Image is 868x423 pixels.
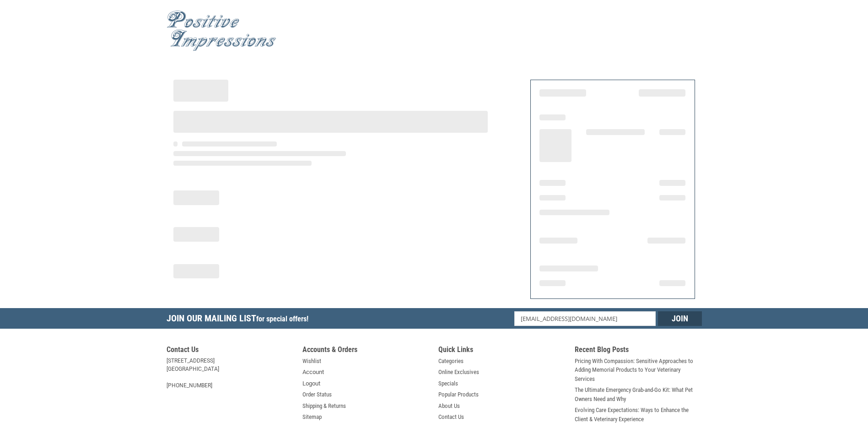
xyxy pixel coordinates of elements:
input: Join [658,311,702,326]
h5: Contact Us [167,345,294,357]
a: Logout [302,379,320,388]
a: Account [302,368,324,377]
span: for special offers! [256,315,308,323]
a: Sitemap [302,412,322,422]
a: Categories [438,357,464,366]
h5: Join Our Mailing List [167,308,313,331]
a: Online Exclusives [438,368,479,377]
h5: Recent Blog Posts [575,345,702,357]
a: The Ultimate Emergency Grab-and-Go Kit: What Pet Owners Need and Why [575,385,702,403]
a: Specials [438,379,458,388]
a: Popular Products [438,390,479,399]
a: Pricing With Compassion: Sensitive Approaches to Adding Memorial Products to Your Veterinary Serv... [575,357,702,384]
address: [STREET_ADDRESS] [GEOGRAPHIC_DATA] [PHONE_NUMBER] [167,357,294,390]
a: About Us [438,401,460,411]
a: Shipping & Returns [302,401,346,411]
input: Email [514,311,656,326]
a: Order Status [302,390,332,399]
a: Contact Us [438,412,464,422]
img: Positive Impressions [167,11,276,51]
a: Wishlist [302,357,321,366]
h5: Quick Links [438,345,566,357]
h5: Accounts & Orders [302,345,430,357]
